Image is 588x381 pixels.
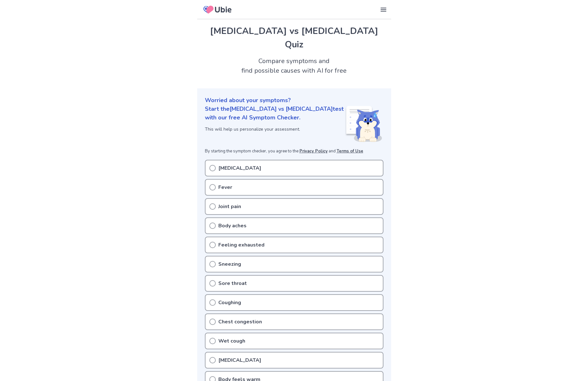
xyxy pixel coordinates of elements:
p: Fever [218,183,232,191]
p: Body aches [218,222,247,230]
p: This will help us personalize your assessment. [205,126,345,133]
p: Start the [MEDICAL_DATA] vs [MEDICAL_DATA] test with our free AI Symptom Checker. [205,105,345,122]
p: Coughing [218,299,241,306]
h1: [MEDICAL_DATA] vs [MEDICAL_DATA] Quiz [205,24,383,51]
p: Sneezing [218,260,241,268]
p: By starting the symptom checker, you agree to the and [205,148,383,155]
p: Sore throat [218,280,247,287]
p: Chest congestion [218,318,262,326]
img: Shiba [345,106,382,142]
p: [MEDICAL_DATA] [218,356,261,364]
p: [MEDICAL_DATA] [218,164,261,172]
p: Joint pain [218,203,241,210]
p: Wet cough [218,337,245,345]
a: Terms of Use [337,148,363,154]
p: Worried about your symptoms? [205,96,383,105]
a: Privacy Policy [299,148,328,154]
p: Feeling exhausted [218,241,265,249]
h2: Compare symptoms and find possible causes with AI for free [197,56,391,76]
